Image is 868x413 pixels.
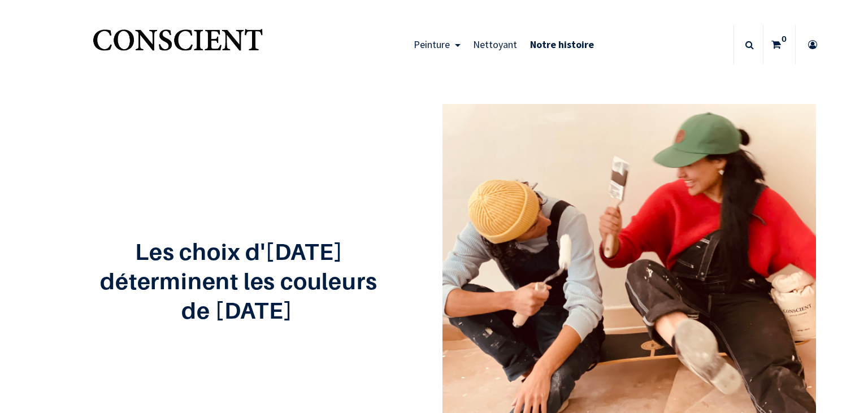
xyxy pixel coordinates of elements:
sup: 0 [779,33,789,45]
a: Logo of Conscient [90,23,265,67]
img: Conscient [90,23,265,67]
a: Peinture [407,25,467,64]
span: Notre histoire [530,38,594,51]
span: Peinture [414,38,450,51]
a: 0 [763,25,795,64]
h2: déterminent les couleurs [52,268,426,293]
span: Nettoyant [473,38,517,51]
h2: de [DATE] [52,298,426,323]
h2: Les choix d'[DATE] [52,239,426,264]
